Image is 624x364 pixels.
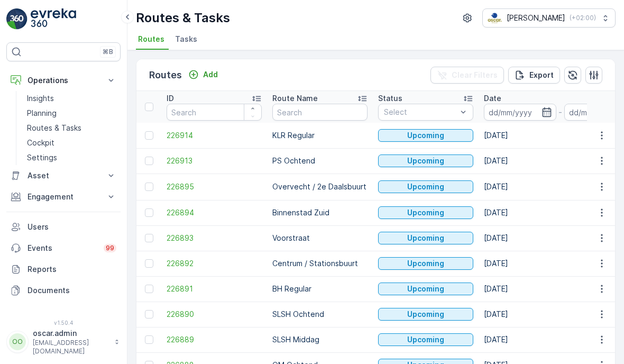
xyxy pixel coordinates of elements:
button: [PERSON_NAME](+02:00) [482,8,616,28]
p: Insights [27,93,54,104]
span: 226913 [167,156,262,166]
a: 226894 [167,207,262,218]
p: SLSH Middag [272,334,368,345]
button: Upcoming [378,257,473,270]
div: Toggle Row Selected [145,157,153,165]
a: Cockpit [23,135,121,150]
p: Export [529,70,554,80]
p: Status [378,93,402,104]
p: Events [27,243,97,253]
p: Operations [27,75,99,86]
a: Insights [23,91,121,106]
p: Date [484,93,501,104]
img: basis-logo_rgb2x.png [487,12,502,24]
p: KLR Regular [272,130,368,141]
a: 226889 [167,334,262,345]
button: Upcoming [378,180,473,193]
p: SLSH Ochtend [272,309,368,320]
a: 226892 [167,258,262,269]
button: Upcoming [378,308,473,321]
a: 226914 [167,130,262,141]
p: Upcoming [407,156,444,166]
p: Upcoming [407,181,444,192]
p: BH Regular [272,284,368,294]
p: Routes [149,68,182,83]
p: Upcoming [407,130,444,141]
button: Clear Filters [430,67,504,84]
span: 226891 [167,284,262,294]
a: 226893 [167,233,262,243]
div: Toggle Row Selected [145,183,153,191]
p: ID [167,93,174,104]
a: 226890 [167,309,262,320]
div: Toggle Row Selected [145,335,153,344]
p: Upcoming [407,284,444,294]
p: Asset [27,170,99,181]
input: Search [272,104,368,121]
a: Events99 [6,238,121,259]
p: Settings [27,152,57,163]
input: dd/mm/yyyy [484,104,556,121]
button: Operations [6,70,121,91]
div: Toggle Row Selected [145,310,153,319]
a: Planning [23,106,121,121]
div: OO [9,333,26,350]
p: Upcoming [407,207,444,218]
p: Route Name [272,93,318,104]
p: ⌘B [103,48,113,56]
p: ( +02:00 ) [570,14,596,22]
p: Users [27,222,116,232]
span: Routes [138,34,164,44]
p: Documents [27,285,116,296]
p: Clear Filters [452,70,498,80]
a: 226895 [167,181,262,192]
div: Toggle Row Selected [145,259,153,268]
img: logo [6,8,27,30]
p: [EMAIL_ADDRESS][DOMAIN_NAME] [33,339,109,356]
p: Cockpit [27,138,54,148]
div: Toggle Row Selected [145,285,153,293]
p: Select [384,107,457,117]
div: Toggle Row Selected [145,131,153,140]
p: Upcoming [407,233,444,243]
div: Toggle Row Selected [145,208,153,217]
p: Routes & Tasks [27,123,81,133]
button: Upcoming [378,129,473,142]
button: Export [508,67,560,84]
button: Upcoming [378,154,473,167]
p: - [558,106,562,119]
img: logo_light-DOdMpM7g.png [31,8,76,30]
p: Planning [27,108,57,119]
p: Engagement [27,192,99,202]
p: Add [203,69,218,80]
span: Tasks [175,34,197,44]
p: Overvecht / 2e Daalsbuurt [272,181,368,192]
div: Toggle Row Selected [145,234,153,242]
button: OOoscar.admin[EMAIL_ADDRESS][DOMAIN_NAME] [6,328,121,356]
a: Settings [23,150,121,165]
p: Voorstraat [272,233,368,243]
p: PS Ochtend [272,156,368,166]
button: Upcoming [378,206,473,219]
span: v 1.50.4 [6,320,121,326]
button: Add [184,68,222,81]
button: Upcoming [378,333,473,346]
p: oscar.admin [33,328,109,339]
button: Upcoming [378,232,473,244]
p: Upcoming [407,258,444,269]
input: Search [167,104,262,121]
a: Reports [6,259,121,280]
p: Reports [27,264,116,275]
p: Binnenstad Zuid [272,207,368,218]
a: Routes & Tasks [23,121,121,135]
p: [PERSON_NAME] [507,13,565,23]
a: Users [6,216,121,238]
button: Asset [6,165,121,186]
